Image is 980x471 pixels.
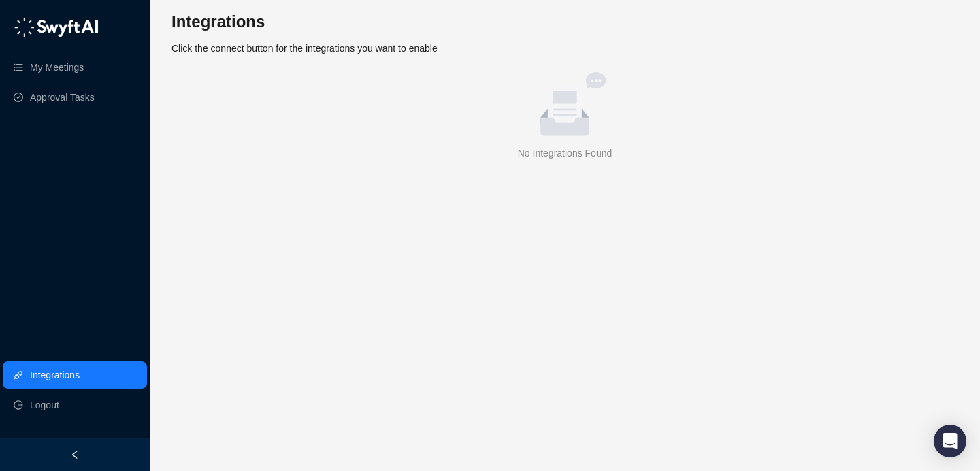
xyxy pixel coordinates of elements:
img: logo-05li4sbe.png [14,17,99,37]
span: left [70,450,80,459]
div: Open Intercom Messenger [934,425,966,457]
span: Click the connect button for the integrations you want to enable [171,43,438,54]
span: Logout [30,391,59,419]
div: No Integrations Found [177,146,953,161]
a: My Meetings [30,54,84,81]
a: Integrations [30,361,80,389]
span: logout [14,400,23,410]
h3: Integrations [171,11,958,33]
a: Approval Tasks [30,84,95,111]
